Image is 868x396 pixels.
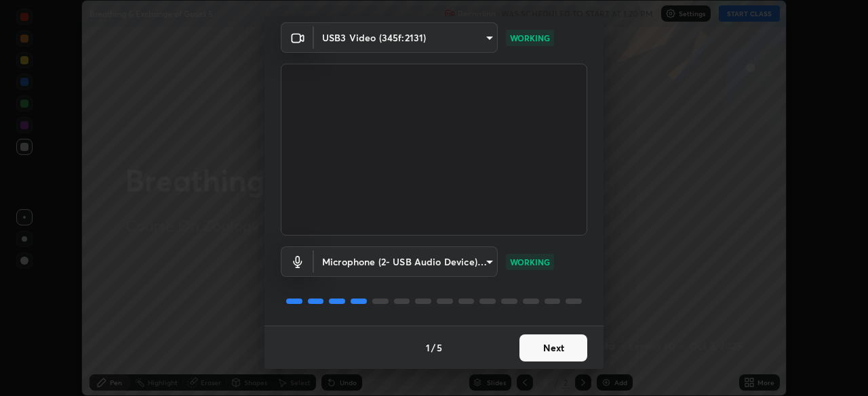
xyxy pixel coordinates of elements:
p: WORKING [510,32,550,44]
div: USB3 Video (345f:2131) [314,22,498,53]
h4: 5 [437,340,442,355]
h4: 1 [426,340,430,355]
div: USB3 Video (345f:2131) [314,246,498,277]
p: WORKING [510,256,550,268]
h4: / [431,340,435,355]
button: Next [519,334,587,361]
